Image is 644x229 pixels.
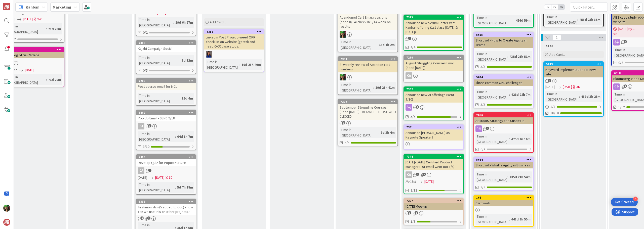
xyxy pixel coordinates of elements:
[136,45,196,52] div: Kajabi Campaign Social
[143,30,148,35] span: 0/2
[404,91,463,103] div: Announce new AI offerings (sent 7/30)
[480,102,485,107] span: 3/3
[408,211,411,214] span: 1
[239,62,240,67] span: :
[204,29,264,72] a: 7336Linkedin Post Project - need OKR checklist on website (gated) and need OKR case study.SLTime ...
[404,154,463,170] div: 7344[DATE]-[DATE] Certified Product Manager (1st email went out 8/4)
[578,17,602,22] div: 453d 23h 35m
[545,14,577,25] div: Time in [GEOGRAPHIC_DATA]
[136,110,196,115] div: 7262
[379,130,379,135] span: :
[136,83,196,90] div: Post course email for MCL
[480,185,485,190] span: 3/3
[47,77,62,82] div: 71d 20m
[143,68,148,73] span: 0/5
[508,54,532,59] div: 435d 21h 51m
[633,197,638,201] div: 4
[136,155,196,166] div: 7418Develop Quiz for Popup Nurture
[624,84,627,88] span: 1
[338,14,397,30] div: Abandoned Cart Email revisions (done 8/14) check in 9/14 week on results
[624,40,627,43] span: 3
[338,56,398,95] a: 7364Bi weekly review of Abandon cart numbersSLTime in [GEOGRAPHIC_DATA]:19d 23h 41m
[474,195,533,200] div: 166
[474,79,533,86] div: Three common OKR challenges
[136,204,196,215] div: Testimonials - (5 added to doc) - how can we use this on other projects?
[138,93,180,104] div: Time in [GEOGRAPHIC_DATA]
[476,158,533,161] div: 5664
[406,72,412,79] div: CA
[176,185,194,190] div: 5d 7h 18m
[25,67,34,73] span: [DATE]
[416,105,419,109] span: 2
[510,92,532,97] div: 428d 22h 7m
[147,216,150,220] span: 1
[473,112,534,153] a: 2616ABM/ABS Strategy and SuspectsTime in [GEOGRAPHIC_DATA]:475d 4h 16m0/2
[411,188,417,193] span: 8/12
[11,1,23,7] span: Support
[338,57,397,72] div: 7364Bi weekly review of Abandon cart numbers
[140,216,144,220] span: 6
[169,175,173,180] div: 1D
[338,61,397,72] div: Bi weekly review of Abandon cart numbers
[5,52,64,58] div: Backlog of Sav Videos
[7,48,64,51] div: 6497
[475,51,507,62] div: Time in [GEOGRAPHIC_DATA]
[340,74,346,80] img: SL
[138,182,175,193] div: Time in [GEOGRAPHIC_DATA]
[136,79,196,90] div: 7205Post course email for MCL
[474,162,533,168] div: Short vid - What is Agility in Business
[474,117,533,124] div: ABM/ABS Strategy and Suspects
[404,125,463,141] div: 7361Announce [PERSON_NAME] as Keynote Speaker?
[338,31,397,38] div: SL
[507,54,508,59] span: :
[340,127,379,138] div: Time in [GEOGRAPHIC_DATA]
[4,47,64,87] a: 6497Backlog of Sav VideosNot Set[DATE]Time in [GEOGRAPHIC_DATA]:71d 20m
[423,173,426,176] span: 3
[404,124,464,150] a: 7361Announce [PERSON_NAME] as Keynote Speaker?
[474,200,533,206] div: Cart work
[340,100,397,104] div: 7322
[138,167,144,174] div: CA
[404,171,463,178] div: CA
[404,125,463,129] div: 7361
[138,175,147,180] span: [DATE]
[508,174,532,180] div: 435d 21h 54m
[576,84,581,89] div: 3M
[139,200,196,203] div: 7318
[404,55,463,71] div: 7270August Struggling Courses Email (Send [DATE])
[136,41,196,45] div: 7319
[474,32,533,37] div: 5665
[474,113,533,124] div: 2616ABM/ABS Strategy and Suspects
[404,199,463,203] div: 7267
[204,29,264,34] div: 7336
[3,3,10,10] img: Visit kanbanzone.com
[340,57,397,61] div: 7364
[173,20,174,25] span: :
[338,100,397,120] div: 7322September Struggling Courses (Send [DATE]) - RETARGET THOSE WHO CLICKED!
[204,34,264,50] div: Linkedin Post Project - need OKR checklist on website (gated) and need OKR case study.
[473,195,534,227] a: 166Cart workTime in [GEOGRAPHIC_DATA]:443d 2h 55m
[474,37,533,48] div: Short vid - How to Create Agility in Teams
[404,15,464,51] a: 7323Announce new Scrum Better With Kanban offering (1st class [DATE] & [DATE])4/4
[549,52,566,57] span: Add Card...
[475,15,514,26] div: Time in [GEOGRAPHIC_DATA]
[473,32,534,70] a: 5665Short vid - How to Create Agility in TeamsTime in [GEOGRAPHIC_DATA]:435d 21h 51m3/3
[474,157,533,162] div: 5664
[175,134,176,139] span: :
[406,179,416,184] i: Not Set
[373,85,374,90] span: :
[404,55,464,82] a: 7270August Struggling Courses Email (Send [DATE])CA
[611,198,638,206] div: Open Get Started checklist, remaining modules: 4
[546,62,603,66] div: 5649
[37,17,42,22] div: 3W
[411,219,415,224] span: 1/3
[406,125,463,129] div: 7361
[474,195,533,206] div: 166Cart work
[6,23,46,34] div: Time in [GEOGRAPHIC_DATA]
[136,40,196,74] a: 7319Kajabi Campaign SocialTime in [GEOGRAPHIC_DATA]:8d 12m0/5
[139,41,196,45] div: 7319
[543,61,604,117] a: 5649Keyword implementation for new site[DATE][DATE]3MTime in [GEOGRAPHIC_DATA]:439d 3h 25m1/110/10
[475,133,509,145] div: Time in [GEOGRAPHIC_DATA]
[136,154,196,195] a: 7418Develop Quiz for Popup NurtureCA[DATE][DATE]1DTime in [GEOGRAPHIC_DATA]:5d 7h 18m
[136,123,196,129] div: CA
